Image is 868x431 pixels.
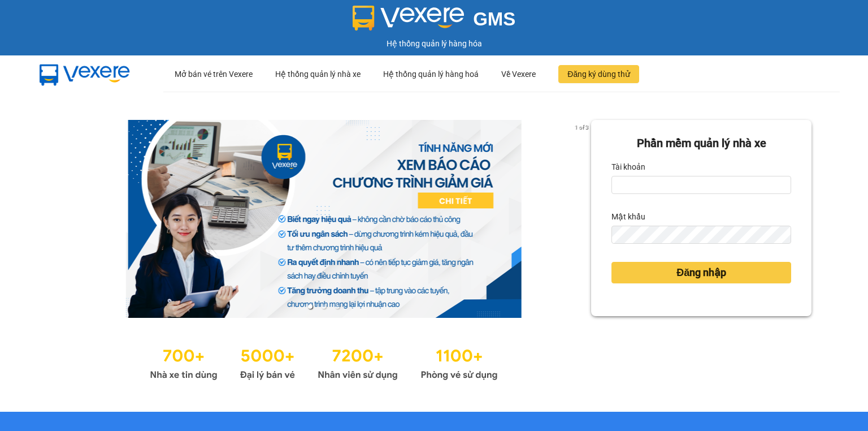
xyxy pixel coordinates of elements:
button: previous slide / item [57,120,72,318]
label: Mật khẩu [611,208,645,226]
span: GMS [473,8,515,29]
span: Đăng nhập [676,265,726,281]
li: slide item 2 [322,304,326,309]
li: slide item 1 [308,304,313,309]
p: 1 of 3 [571,120,591,135]
img: logo 2 [353,6,465,31]
img: mbUUG5Q.png [28,55,141,93]
li: slide item 3 [335,304,340,309]
div: Phần mềm quản lý nhà xe [611,135,791,152]
div: Hệ thống quản lý hàng hoá [383,56,479,92]
div: Mở bán vé trên Vexere [175,56,253,92]
a: GMS [353,17,516,26]
button: Đăng nhập [611,262,791,283]
img: Statistics.png [150,341,498,383]
span: Đăng ký dùng thử [567,68,630,80]
div: Về Vexere [501,56,536,92]
label: Tài khoản [611,158,645,176]
div: Hệ thống quản lý hàng hóa [3,37,865,50]
button: next slide / item [575,120,591,318]
input: Tài khoản [611,176,791,194]
div: Hệ thống quản lý nhà xe [275,56,361,92]
button: Đăng ký dùng thử [558,65,639,83]
input: Mật khẩu [611,226,791,244]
